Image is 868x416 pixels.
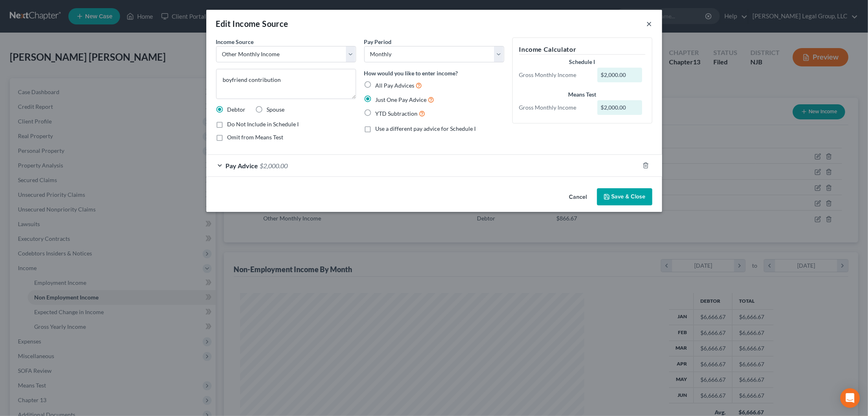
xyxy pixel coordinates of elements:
[227,121,299,128] span: Do Not Include in Schedule I
[597,100,642,115] div: $2,000.00
[376,110,418,117] span: YTD Subtraction
[376,96,427,103] span: Just One Pay Advice
[376,125,476,132] span: Use a different pay advice for Schedule I
[515,71,594,79] div: Gross Monthly Income
[519,44,645,55] h5: Income Calculator
[563,189,594,205] button: Cancel
[226,162,258,169] span: Pay Advice
[519,90,645,99] div: Means Test
[519,58,645,66] div: Schedule I
[597,68,642,82] div: $2,000.00
[515,103,594,112] div: Gross Monthly Income
[840,388,860,408] div: Open Intercom Messenger
[267,106,285,113] span: Spouse
[227,106,246,113] span: Debtor
[364,69,458,77] label: How would you like to enter income?
[216,38,254,45] span: Income Source
[647,19,652,29] button: ×
[364,37,392,46] label: Pay Period
[260,162,288,169] span: $2,000.00
[597,188,652,205] button: Save & Close
[376,82,415,89] span: All Pay Advices
[216,18,289,29] div: Edit Income Source
[227,134,284,141] span: Omit from Means Test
